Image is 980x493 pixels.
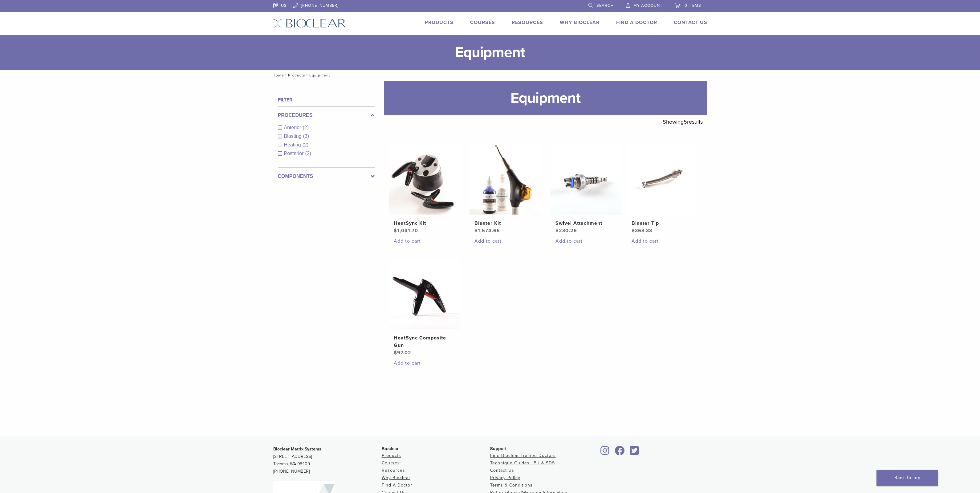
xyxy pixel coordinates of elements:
img: Swivel Attachment [551,144,621,215]
span: Anterior [284,125,303,130]
a: Products [425,19,453,26]
a: Bioclear [613,450,627,456]
h2: HeatSync Composite Gun [394,334,455,349]
a: Home [271,73,284,77]
span: Heating [284,142,303,147]
a: Swivel AttachmentSwivel Attachment $230.26 [550,144,622,234]
a: Why Bioclear [382,475,410,480]
span: (2) [303,142,309,147]
img: Blaster Kit [470,144,540,215]
h2: HeatSync Kit [394,220,455,227]
a: Products [288,73,305,77]
span: $ [394,228,397,234]
span: / [284,74,288,77]
label: Procedures [278,112,375,119]
span: My Account [633,3,662,8]
a: Privacy Policy [490,475,520,480]
a: Find A Doctor [616,19,657,26]
img: Bioclear [273,19,346,28]
span: Posterior [284,151,305,156]
span: $ [555,228,559,234]
a: Courses [470,19,495,26]
a: Bioclear [599,450,612,456]
a: Resources [512,19,543,26]
span: 5 [684,118,687,125]
bdi: 97.02 [394,350,411,356]
span: Support [490,446,507,451]
span: Search [596,3,614,8]
h2: Blaster Tip [632,220,693,227]
span: $ [474,228,478,234]
span: (2) [305,151,311,156]
bdi: 1,574.66 [474,228,500,234]
h2: Swivel Attachment [555,220,616,227]
nav: Equipment [268,70,712,81]
a: Add to cart: “HeatSync Composite Gun” [394,359,455,367]
span: Blasting [284,134,303,139]
span: Bioclear [382,446,399,451]
a: Back To Top [876,470,938,486]
bdi: 1,041.70 [394,228,418,234]
a: Add to cart: “HeatSync Kit” [394,237,455,245]
a: HeatSync KitHeatSync Kit $1,041.70 [388,144,460,234]
a: Courses [382,460,400,466]
h2: Blaster Kit [474,220,535,227]
span: $ [632,228,635,234]
bdi: 230.26 [555,228,577,234]
a: Blaster TipBlaster Tip $363.38 [626,144,698,234]
a: Technique Guides, IFU & SDS [490,460,555,466]
a: Add to cart: “Swivel Attachment” [555,237,616,245]
p: [STREET_ADDRESS] Tacoma, WA 98409 [PHONE_NUMBER] [273,446,382,475]
a: Contact Us [490,468,514,473]
a: Blaster KitBlaster Kit $1,574.66 [469,144,541,234]
img: HeatSync Kit [389,144,460,215]
span: 0 items [685,3,701,8]
a: Products [382,453,401,458]
p: Showing results [663,115,703,128]
bdi: 363.38 [632,228,653,234]
a: Why Bioclear [560,19,600,26]
a: Add to cart: “Blaster Kit” [474,237,535,245]
span: / [305,74,309,77]
a: Find A Doctor [382,483,412,488]
img: HeatSync Composite Gun [389,258,460,329]
a: Find Bioclear Trained Doctors [490,453,556,458]
span: (2) [303,125,309,130]
a: HeatSync Composite GunHeatSync Composite Gun $97.02 [388,258,460,356]
a: Bioclear [628,450,641,456]
a: Contact Us [674,19,707,26]
h4: Filter [278,96,375,104]
a: Add to cart: “Blaster Tip” [632,237,693,245]
h1: Equipment [384,81,707,115]
a: Terms & Conditions [490,483,533,488]
strong: Bioclear Matrix Systems [273,446,321,452]
span: $ [394,350,397,356]
label: Components [278,173,375,180]
span: (3) [303,134,309,139]
a: Resources [382,468,405,473]
img: Blaster Tip [627,144,697,215]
